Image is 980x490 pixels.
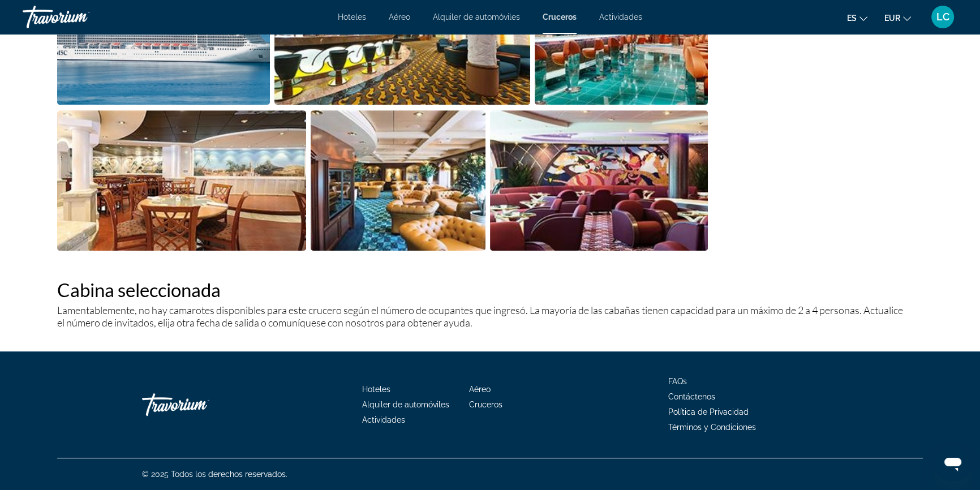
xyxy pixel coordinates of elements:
a: Contáctenos [668,392,715,401]
a: FAQs [668,377,687,386]
span: Lamentablemente, no hay camarotes disponibles para este crucero según el número de ocupantes que ... [57,304,903,329]
button: User Menu [928,5,957,29]
iframe: Botón para iniciar la ventana de mensajería [935,445,971,481]
span: © 2025 Todos los derechos reservados. [142,470,287,479]
button: Change language [847,10,867,26]
a: Actividades [362,415,405,424]
a: Actividades [599,12,642,22]
a: Aéreo [389,12,410,22]
a: Alquiler de automóviles [433,12,520,22]
a: Hoteles [338,12,366,22]
a: Travorium [23,2,136,32]
a: Política de Privacidad [668,407,749,416]
button: Open full-screen image slider [57,110,306,251]
button: Open full-screen image slider [490,110,708,251]
a: Aéreo [469,385,491,394]
a: Términos y Condiciones [668,423,756,432]
a: Cruceros [469,400,502,409]
span: es [847,14,857,23]
button: Open full-screen image slider [311,110,486,251]
span: LC [936,11,949,23]
a: Cruceros [543,12,577,22]
span: EUR [884,14,900,23]
button: Change currency [884,10,911,26]
a: Travorium [142,388,255,422]
a: Hoteles [362,385,390,394]
a: Alquiler de automóviles [362,400,449,409]
h2: Cabina seleccionada [57,278,923,301]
